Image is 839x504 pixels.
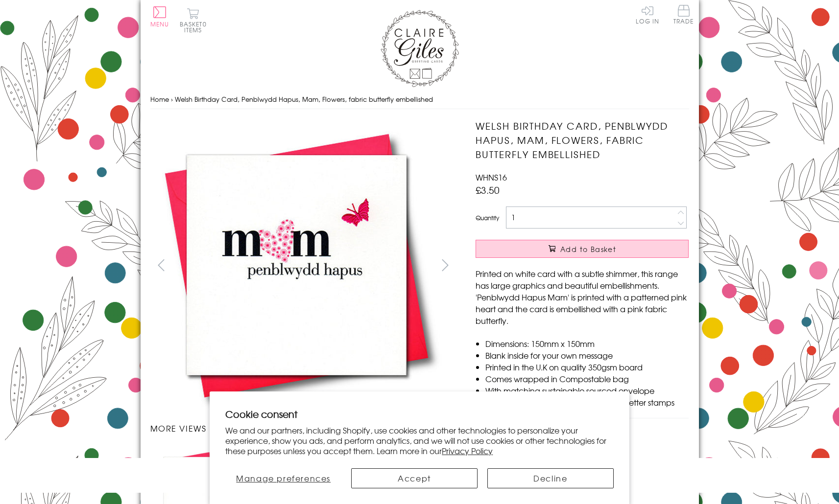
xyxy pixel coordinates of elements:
a: Log In [636,5,659,24]
button: Accept [351,468,478,488]
span: Menu [150,20,169,28]
a: Privacy Policy [442,445,493,457]
a: Home [150,94,169,104]
span: Add to Basket [560,244,616,254]
p: Printed on white card with a subtle shimmer, this range has large graphics and beautiful embellis... [476,268,689,326]
button: Decline [487,468,614,488]
img: Welsh Birthday Card, Penblwydd Hapus, Mam, Flowers, fabric butterfly embellished [456,119,750,412]
button: Manage preferences [225,468,341,488]
li: Dimensions: 150mm x 150mm [485,338,689,349]
li: Printed in the U.K on quality 350gsm board [485,361,689,373]
h3: More views [150,422,456,434]
h1: Welsh Birthday Card, Penblwydd Hapus, Mam, Flowers, fabric butterfly embellished [476,119,689,161]
button: Basket0 items [180,8,207,33]
button: next [434,254,456,276]
button: Menu [150,6,169,27]
img: Welsh Birthday Card, Penblwydd Hapus, Mam, Flowers, fabric butterfly embellished [150,119,444,412]
button: Add to Basket [476,240,689,258]
span: Welsh Birthday Card, Penblwydd Hapus, Mam, Flowers, fabric butterfly embellished [175,94,433,104]
label: Quantity [476,213,499,222]
button: prev [150,254,172,276]
li: Comes wrapped in Compostable bag [485,373,689,385]
span: £3.50 [476,183,500,197]
span: WHNS16 [476,171,507,183]
span: › [171,94,173,104]
span: Trade [673,5,694,24]
nav: breadcrumbs [150,90,689,110]
h2: Cookie consent [225,407,614,421]
a: Trade [673,5,694,26]
span: 0 items [184,20,207,34]
p: We and our partners, including Shopify, use cookies and other technologies to personalize your ex... [225,425,614,456]
span: Manage preferences [236,472,331,484]
li: With matching sustainable sourced envelope [485,385,689,396]
li: Blank inside for your own message [485,349,689,361]
img: Claire Giles Greetings Cards [381,10,459,87]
